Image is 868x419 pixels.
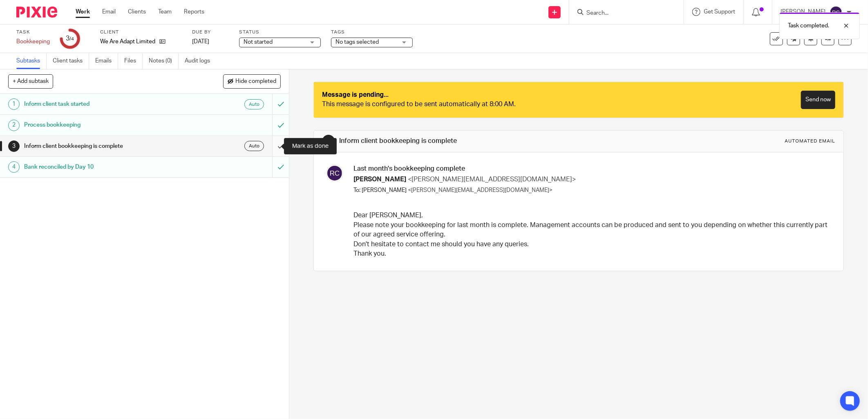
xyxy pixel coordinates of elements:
[336,39,379,45] span: No tags selected
[239,29,321,36] label: Status
[53,53,89,69] a: Client tasks
[353,249,829,259] p: Thank you.
[322,100,579,109] div: This message is configured to be sent automatically at 8:00 AM.
[16,29,50,36] label: Task
[788,22,829,30] p: Task completed.
[16,7,57,18] img: Pixie
[244,39,273,45] span: Not started
[76,8,90,16] a: Work
[8,161,20,173] div: 4
[16,53,47,69] a: Subtasks
[785,138,835,145] div: Automated email
[8,120,20,131] div: 2
[184,8,204,16] a: Reports
[353,187,407,193] span: To: [PERSON_NAME]
[353,240,829,249] p: Don't hesitate to contact me should you have any queries.
[124,53,143,69] a: Files
[331,29,413,36] label: Tags
[340,137,596,145] h1: Inform client bookkeeping is complete
[830,6,843,19] img: svg%3E
[158,8,172,16] a: Team
[69,37,74,41] small: /4
[223,74,281,88] button: Hide completed
[192,29,229,36] label: Due by
[24,140,184,152] h1: Inform client bookkeeping is complete
[408,176,576,183] span: <[PERSON_NAME][EMAIL_ADDRESS][DOMAIN_NAME]>
[353,221,829,240] p: Please note your bookkeeping for last month is complete. Management accounts can be produced and ...
[235,78,276,85] span: Hide completed
[128,8,146,16] a: Clients
[322,135,335,148] div: 3
[353,165,829,173] h3: Last month's bookkeeping complete
[353,211,829,220] p: Dear [PERSON_NAME],
[192,39,209,45] span: [DATE]
[95,53,118,69] a: Emails
[353,176,406,183] span: [PERSON_NAME]
[66,34,74,43] div: 3
[24,98,184,110] h1: Inform client task started
[24,119,184,131] h1: Process bookkeeping
[102,8,116,16] a: Email
[8,140,20,152] div: 3
[244,141,264,151] div: Auto
[326,165,343,182] img: svg%3E
[100,29,182,36] label: Client
[16,38,50,46] div: Bookkeeping
[244,99,264,109] div: Auto
[408,187,553,193] span: <[PERSON_NAME][EMAIL_ADDRESS][DOMAIN_NAME]>
[801,91,835,109] a: Send now
[100,38,155,46] p: We Are Adapt Limited
[8,74,53,88] button: + Add subtask
[322,91,389,98] strong: Message is pending...
[24,161,184,173] h1: Bank reconciled by Day 10
[185,53,216,69] a: Audit logs
[8,98,20,110] div: 1
[149,53,179,69] a: Notes (0)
